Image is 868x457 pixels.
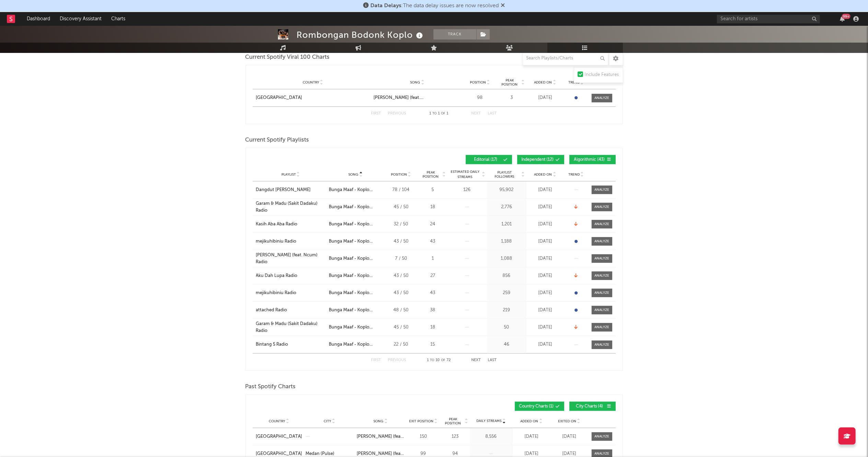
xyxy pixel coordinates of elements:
[489,324,525,331] div: 50
[528,307,563,314] div: [DATE]
[528,221,563,228] div: [DATE]
[420,341,446,348] div: 15
[489,238,525,245] div: 1,188
[568,80,580,85] span: Trend
[472,112,481,115] button: Next
[55,12,106,26] a: Discovery Assistant
[256,238,325,245] a: mejikuhibiniu Radio
[519,404,554,409] span: Country Charts ( 1 )
[329,324,382,331] div: Bunga Maaf - Koplo Version
[388,112,406,115] button: Previous
[391,172,407,177] span: Position
[470,158,502,162] span: Editorial ( 17 )
[528,341,563,348] div: [DATE]
[420,272,446,279] div: 27
[420,356,458,365] div: 1 10 72
[528,290,563,297] div: [DATE]
[552,433,587,440] div: [DATE]
[489,170,521,179] span: Playlist Followers
[386,324,417,331] div: 45 / 50
[256,200,325,214] div: Garam & Madu (Sakit Dadaku) Radio
[489,204,525,211] div: 2,776
[256,238,297,245] div: mejikuhibiniu Radio
[472,433,511,440] div: 8,556
[269,419,285,423] span: Country
[534,172,552,177] span: Added On
[558,419,576,423] span: Exited On
[430,359,434,362] span: to
[245,53,330,62] span: Current Spotify Viral 100 Charts
[371,112,381,115] button: First
[489,290,525,297] div: 259
[472,358,481,362] button: Next
[528,272,563,279] div: [DATE]
[528,255,563,262] div: [DATE]
[842,14,850,19] div: 99 +
[256,307,287,314] div: attached Radio
[499,78,521,87] span: Peak Position
[386,221,417,228] div: 32 / 50
[329,238,382,245] div: Bunga Maaf - Koplo Version
[329,255,382,262] div: Bunga Maaf - Koplo Version
[256,290,325,297] a: mejikuhibiniu Radio
[441,112,445,115] span: of
[420,204,446,211] div: 18
[489,187,525,193] div: 95,902
[442,433,468,440] div: 123
[256,321,325,334] div: Garam & Madu (Sakit Dadaku) Radio
[420,170,442,179] span: Peak Position
[106,12,130,26] a: Charts
[585,71,619,79] div: Include Features
[374,419,384,423] span: Song
[522,158,554,162] span: Independent ( 12 )
[329,290,382,297] div: Bunga Maaf - Koplo Version
[489,221,525,228] div: 1,201
[514,433,549,440] div: [DATE]
[528,94,563,101] div: [DATE]
[410,80,420,85] span: Song
[534,80,552,85] span: Added On
[386,204,417,211] div: 45 / 50
[256,187,311,193] div: Dangdut [PERSON_NAME]
[324,419,331,423] span: City
[348,172,358,177] span: Song
[489,255,525,262] div: 1,088
[386,307,417,314] div: 48 / 50
[432,112,437,115] span: to
[489,272,525,279] div: 856
[420,290,446,297] div: 43
[388,358,406,362] button: Previous
[256,433,302,440] a: [GEOGRAPHIC_DATA]
[499,94,525,101] div: 3
[441,359,445,362] span: of
[373,94,461,101] a: [PERSON_NAME] (feat. [GEOGRAPHIC_DATA])
[329,187,382,193] div: Bunga Maaf - Koplo Version
[569,155,616,164] button: Algorithmic(43)
[357,433,405,440] a: [PERSON_NAME] (feat. [GEOGRAPHIC_DATA])
[303,80,319,85] span: Country
[22,12,55,26] a: Dashboard
[386,290,417,297] div: 43 / 50
[245,136,309,144] span: Current Spotify Playlists
[370,3,499,9] span: : The data delay issues are now resolved
[420,324,446,331] div: 18
[523,52,609,65] input: Search Playlists/Charts
[256,94,302,101] div: [GEOGRAPHIC_DATA]
[442,417,464,425] span: Peak Position
[515,402,564,411] button: Country Charts(1)
[386,238,417,245] div: 43 / 50
[256,252,325,265] div: [PERSON_NAME] (feat. Ncum) Radio
[245,383,296,391] span: Past Spotify Charts
[256,341,288,348] div: Bintang 5 Radio
[329,204,382,211] div: Bunga Maaf - Koplo Version
[329,221,382,228] div: Bunga Maaf - Koplo Version
[488,358,497,362] button: Last
[386,272,417,279] div: 43 / 50
[256,187,325,193] a: Dangdut [PERSON_NAME]
[329,307,382,314] div: Bunga Maaf - Koplo Version
[528,324,563,331] div: [DATE]
[517,155,564,164] button: Independent(12)
[501,3,505,9] span: Dismiss
[574,158,605,162] span: Algorithmic ( 43 )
